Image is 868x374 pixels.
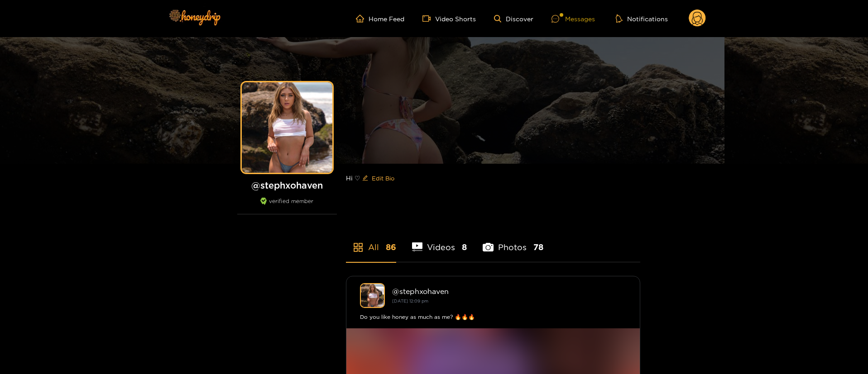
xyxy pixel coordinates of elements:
[613,14,671,23] button: Notifications
[422,14,476,23] a: Video Shorts
[360,283,385,308] img: stephxohaven
[237,180,337,191] h1: @ stephxohaven
[392,298,428,303] small: [DATE] 12:09 pm
[346,164,640,193] div: Hi ♡
[356,14,404,23] a: Home Feed
[462,241,467,253] span: 8
[551,14,595,24] div: Messages
[356,14,369,23] span: home
[237,198,337,214] div: verified member
[412,221,467,262] li: Videos
[494,15,533,23] a: Discover
[346,221,396,262] li: All
[386,241,396,253] span: 86
[353,242,364,253] span: appstore
[483,221,543,262] li: Photos
[392,287,626,295] div: @ stephxohaven
[422,14,435,23] span: video-camera
[362,175,368,182] span: edit
[372,174,394,183] span: Edit Bio
[360,171,396,185] button: editEdit Bio
[533,241,543,253] span: 78
[360,312,626,322] div: Do you like honey as much as me? 🔥🔥🔥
